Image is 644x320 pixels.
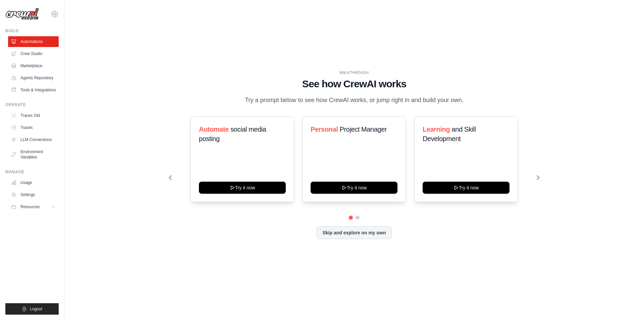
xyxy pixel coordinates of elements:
span: and Skill Development [423,126,476,142]
span: Resources [20,204,40,210]
a: Settings [8,189,59,200]
div: WALKTHROUGH [169,70,539,75]
span: Personal [311,126,338,133]
a: Crew Studio [8,48,59,59]
button: Try it now [199,182,286,194]
button: Skip and explore on my own [317,226,391,239]
a: Traces Old [8,110,59,121]
a: Traces [8,122,59,133]
a: LLM Connections [8,134,59,145]
a: Environment Variables [8,146,59,163]
img: Logo [5,8,39,20]
span: Logout [30,306,42,312]
a: Tools & Integrations [8,85,59,95]
a: Agents Repository [8,73,59,83]
span: Automate [199,126,229,133]
h1: See how CrewAI works [169,78,539,90]
p: Try a prompt below to see how CrewAI works, or jump right in and build your own. [241,95,467,105]
div: Manage [5,169,59,175]
button: Logout [5,303,59,315]
button: Resources [8,201,59,212]
a: Usage [8,177,59,188]
span: Project Manager [340,126,387,133]
a: Automations [8,36,59,47]
div: Build [5,28,59,34]
span: social media posting [199,126,266,142]
a: Marketplace [8,60,59,71]
button: Try it now [311,182,397,194]
div: Operate [5,102,59,107]
span: Learning [423,126,450,133]
button: Try it now [423,182,509,194]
